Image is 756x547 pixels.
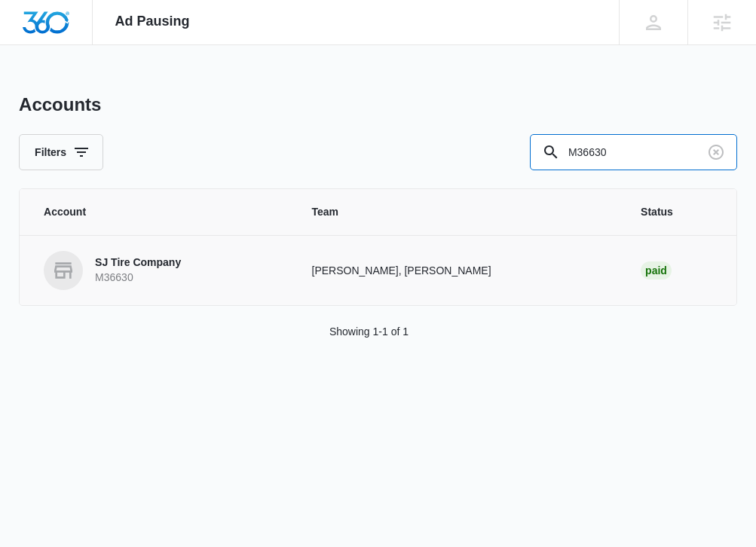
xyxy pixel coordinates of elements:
[167,89,254,99] div: Keywords by Traffic
[641,204,712,220] span: Status
[312,263,605,279] p: [PERSON_NAME], [PERSON_NAME]
[530,134,737,170] input: Search By Account Number
[704,140,728,164] button: Clear
[39,39,166,51] div: Domain: [DOMAIN_NAME]
[19,93,101,116] h1: Accounts
[24,39,36,51] img: website_grey.svg
[24,24,36,36] img: logo_orange.svg
[115,14,190,29] span: Ad Pausing
[95,255,181,270] p: SJ Tire Company
[329,324,409,340] p: Showing 1-1 of 1
[41,87,53,99] img: tab_domain_overview_orange.svg
[641,261,672,280] div: Paid
[44,204,275,220] span: Account
[19,134,103,170] button: Filters
[44,251,275,290] a: SJ Tire CompanyM36630
[42,24,74,36] div: v 4.0.25
[150,87,162,99] img: tab_keywords_by_traffic_grey.svg
[312,204,605,220] span: Team
[95,270,181,286] p: M36630
[57,89,135,99] div: Domain Overview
